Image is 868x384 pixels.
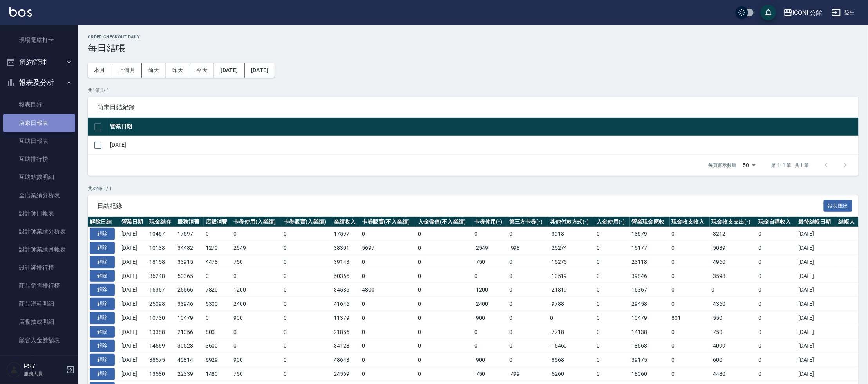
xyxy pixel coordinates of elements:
[175,255,204,269] td: 33915
[282,241,332,255] td: 0
[630,311,670,325] td: 10479
[472,353,507,367] td: -900
[548,217,595,227] th: 其他付款方式(-)
[756,283,796,297] td: 0
[119,283,148,297] td: [DATE]
[360,283,416,297] td: 4800
[245,63,275,78] button: [DATE]
[824,200,853,212] button: 報表匯出
[175,269,204,283] td: 50365
[360,367,416,381] td: 0
[670,367,710,381] td: 0
[175,241,204,255] td: 34482
[507,297,548,311] td: 0
[119,227,148,241] td: [DATE]
[630,269,670,283] td: 39846
[507,227,548,241] td: 0
[710,255,756,269] td: -4960
[231,255,282,269] td: 750
[796,217,836,227] th: 最後結帳日期
[147,255,175,269] td: 18158
[204,241,232,255] td: 1270
[88,217,119,227] th: 解除日結
[3,132,75,150] a: 互助日報表
[112,63,142,78] button: 上個月
[204,283,232,297] td: 7820
[3,96,75,114] a: 報表目錄
[630,283,670,297] td: 16367
[190,63,215,78] button: 今天
[282,325,332,339] td: 0
[360,311,416,325] td: 0
[90,298,115,310] button: 解除
[3,349,75,367] a: 每日非現金明細
[595,367,630,381] td: 0
[282,367,332,381] td: 0
[710,297,756,311] td: -4360
[756,227,796,241] td: 0
[548,269,595,283] td: -10519
[595,255,630,269] td: 0
[670,269,710,283] td: 0
[548,227,595,241] td: -3918
[90,354,115,366] button: 解除
[548,255,595,269] td: -15275
[595,283,630,297] td: 0
[282,311,332,325] td: 0
[630,255,670,269] td: 23118
[231,227,282,241] td: 0
[360,241,416,255] td: 5697
[147,227,175,241] td: 10467
[416,255,472,269] td: 0
[231,311,282,325] td: 900
[88,63,112,78] button: 本月
[90,256,115,268] button: 解除
[416,353,472,367] td: 0
[756,311,796,325] td: 0
[709,162,737,169] p: 每頁顯示數量
[204,367,232,381] td: 1480
[88,34,859,40] h2: Order checkout daily
[332,217,360,227] th: 業績收入
[472,255,507,269] td: -750
[472,367,507,381] td: -750
[793,8,823,18] div: ICONI 公館
[796,339,836,353] td: [DATE]
[332,353,360,367] td: 48643
[24,370,64,377] p: 服務人員
[761,5,776,20] button: save
[670,339,710,353] td: 0
[90,270,115,282] button: 解除
[108,118,859,136] th: 營業日期
[3,277,75,295] a: 商品銷售排行榜
[595,297,630,311] td: 0
[756,367,796,381] td: 0
[24,362,64,370] h5: PS7
[231,367,282,381] td: 750
[595,227,630,241] td: 0
[796,297,836,311] td: [DATE]
[507,241,548,255] td: -998
[710,269,756,283] td: -3598
[332,269,360,283] td: 50365
[507,269,548,283] td: 0
[97,103,849,111] span: 尚未日結紀錄
[119,269,148,283] td: [DATE]
[416,217,472,227] th: 入金儲值(不入業績)
[630,339,670,353] td: 18668
[507,311,548,325] td: 0
[710,325,756,339] td: -750
[204,227,232,241] td: 0
[710,217,756,227] th: 現金收支支出(-)
[756,255,796,269] td: 0
[756,269,796,283] td: 0
[796,269,836,283] td: [DATE]
[147,367,175,381] td: 13580
[416,241,472,255] td: 0
[3,295,75,313] a: 商品消耗明細
[282,255,332,269] td: 0
[796,255,836,269] td: [DATE]
[147,283,175,297] td: 16367
[507,353,548,367] td: 0
[710,241,756,255] td: -5039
